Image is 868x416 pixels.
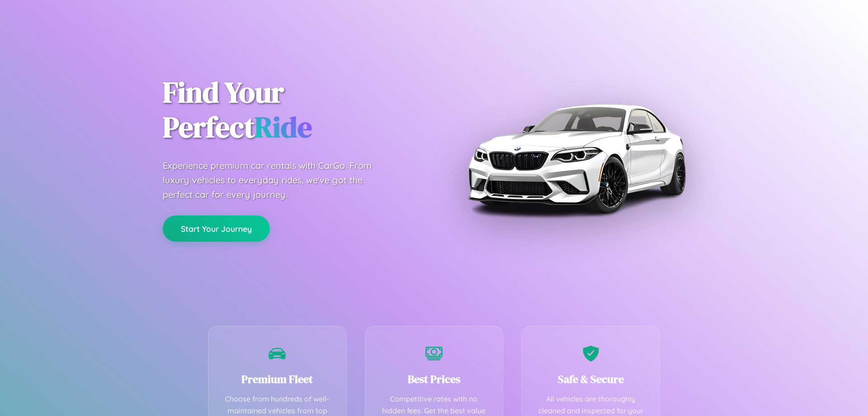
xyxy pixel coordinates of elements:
[535,372,646,387] h3: Safe & Secure
[379,372,490,387] h3: Best Prices
[163,215,270,242] button: Start Your Journey
[222,372,333,387] h3: Premium Fleet
[163,158,389,202] p: Experience premium car rentals with CarGo. From luxury vehicles to everyday rides, we've got the ...
[163,75,420,145] h1: Find Your Perfect
[463,45,689,272] img: Premium BMW car rental vehicle
[255,107,312,147] span: Ride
